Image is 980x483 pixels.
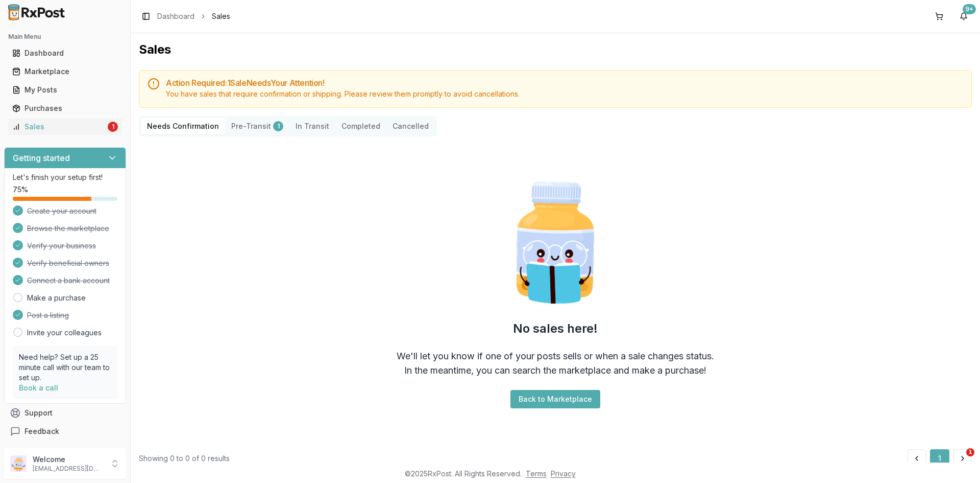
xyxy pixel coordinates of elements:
[551,469,576,478] a: Privacy
[139,453,230,464] div: Showing 0 to 0 of 0 results
[33,465,104,473] p: [EMAIL_ADDRESS][DOMAIN_NAME]
[945,448,970,473] iframe: Intercom live chat
[386,118,435,134] button: Cancelled
[27,328,102,338] a: Invite your colleagues
[12,85,118,95] div: My Posts
[335,118,386,134] button: Completed
[27,293,86,303] a: Make a purchase
[397,349,714,363] div: We'll let you know if one of your posts sells or when a sale changes status.
[27,223,109,234] span: Browse the marketplace
[10,455,27,472] img: User avatar
[4,404,126,422] button: Support
[13,185,28,195] span: 75 %
[13,172,117,182] p: Let's finish your setup first!
[108,122,118,132] div: 1
[4,100,126,117] button: Purchases
[289,118,335,134] button: In Transit
[27,241,96,251] span: Verify your business
[4,4,69,20] img: RxPost Logo
[27,310,69,320] span: Post a listing
[4,422,126,441] button: Feedback
[141,118,225,134] button: Needs Confirmation
[24,426,59,436] span: Feedback
[157,11,230,21] nav: breadcrumb
[12,48,118,58] div: Dashboard
[490,177,621,308] img: Smart Pill Bottle
[12,66,118,77] div: Marketplace
[225,118,289,134] button: Pre-Transit
[8,62,122,81] a: Marketplace
[4,63,126,80] button: Marketplace
[273,121,283,131] div: 1
[12,122,106,132] div: Sales
[963,4,976,14] div: 9+
[966,448,974,456] span: 1
[166,89,963,99] div: You have sales that require confirmation or shipping. Please review them promptly to avoid cancel...
[27,206,96,216] span: Create your account
[33,454,104,465] p: Welcome
[13,152,70,164] h3: Getting started
[8,44,122,62] a: Dashboard
[510,390,600,408] button: Back to Marketplace
[8,81,122,99] a: My Posts
[404,363,706,378] div: In the meantime, you can search the marketplace and make a purchase!
[4,45,126,61] button: Dashboard
[4,82,126,98] button: My Posts
[212,11,230,21] span: Sales
[8,118,122,136] a: Sales1
[166,79,963,87] h5: Action Required: 1 Sale Need s Your Attention!
[8,99,122,118] a: Purchases
[27,275,110,286] span: Connect a bank account
[513,320,598,337] h2: No sales here!
[12,103,118,113] div: Purchases
[27,258,109,268] span: Verify beneficial owners
[526,469,547,478] a: Terms
[955,8,972,25] button: 9+
[19,383,58,392] a: Book a call
[4,119,126,135] button: Sales1
[8,33,122,41] h2: Main Menu
[19,352,111,383] p: Need help? Set up a 25 minute call with our team to set up.
[139,41,972,58] h1: Sales
[930,449,949,468] button: 1
[157,11,194,21] a: Dashboard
